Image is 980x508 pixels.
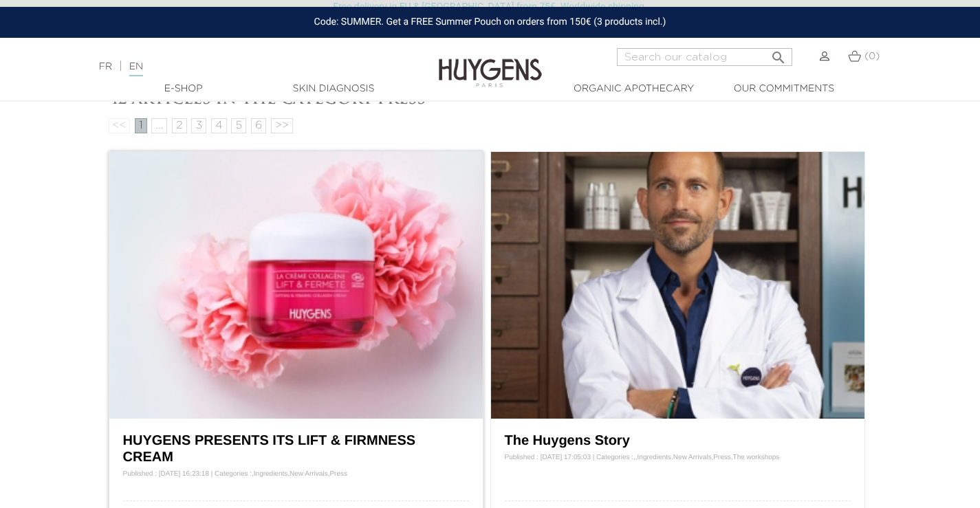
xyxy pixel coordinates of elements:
i:  [770,45,787,62]
a: The Huygens Story [505,433,630,448]
a: Our commitments [715,82,853,96]
span: (0) [864,52,880,61]
a: 4 [211,118,227,133]
img: HUYGENS PRESENTS ITS LIFT & FIRMNESS CREAM [109,152,483,419]
a: The workshops [733,454,780,461]
div: | [92,58,398,75]
span: Published : [DATE] 16:23:18 | Categories : , , , [123,470,347,478]
input: Search [617,48,792,66]
a: 6 [251,118,266,133]
a: 2 [172,118,186,133]
a: HUYGENS PRESENTS ITS LIFT & FIRMNESS CREAM [123,433,416,465]
a: 5 [231,118,246,133]
span: 1 [135,118,146,133]
a: Organic Apothecary [565,82,703,96]
a: Skin Diagnosis [265,82,402,96]
button:  [766,44,791,63]
span: Published : [DATE] 17:05:03 | Categories : , , , , , [505,454,780,461]
a: FR [99,62,112,71]
img: Huygens [439,36,542,89]
a: New Arrivals [290,470,328,478]
a: 3 [191,118,206,133]
a: New Arrivals [673,454,712,461]
span: << [109,118,131,133]
span: ... [151,118,167,133]
a: Press [329,470,347,478]
a: EN [129,62,143,76]
a: E-Shop [115,82,252,96]
a: >> [271,118,293,133]
a: Ingredients [638,454,671,461]
a: Press [713,454,731,461]
a: Ingredients [254,470,287,478]
img: The Huygens Story [491,152,864,419]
